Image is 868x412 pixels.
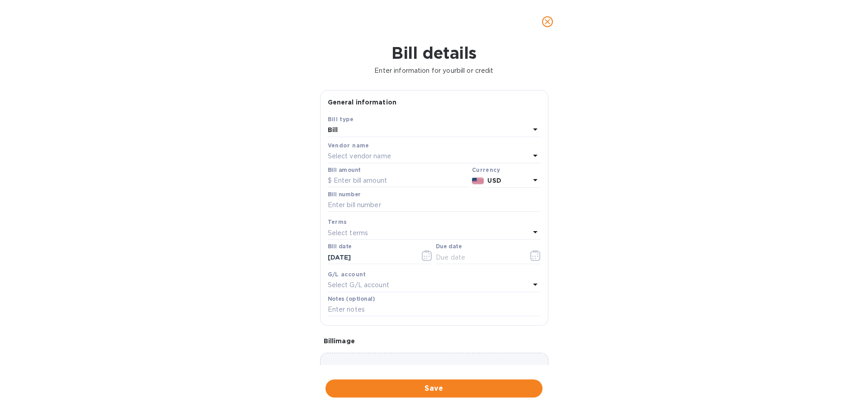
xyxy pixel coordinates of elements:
[436,244,462,250] label: Due date
[328,174,468,188] input: $ Enter bill amount
[325,379,542,398] button: Save
[328,218,347,225] b: Terms
[328,228,368,238] p: Select terms
[328,280,389,290] p: Select G/L account
[328,99,397,106] b: General information
[328,244,352,250] label: Bill date
[328,303,541,317] input: Enter notes
[328,251,413,264] input: Select date
[328,142,369,149] b: Vendor name
[328,192,360,197] label: Bill number
[328,152,391,161] p: Select vendor name
[328,296,375,302] label: Notes (optional)
[328,271,366,278] b: G/L account
[328,167,360,173] label: Bill amount
[537,11,558,33] button: close
[436,251,521,264] input: Due date
[487,177,501,184] b: USD
[472,178,484,184] img: USD
[7,43,861,62] h1: Bill details
[7,66,861,76] p: Enter information for your bill or credit
[472,166,500,173] b: Currency
[328,199,541,212] input: Enter bill number
[333,383,535,394] span: Save
[328,116,354,123] b: Bill type
[324,336,545,346] p: Bill image
[328,126,338,133] b: Bill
